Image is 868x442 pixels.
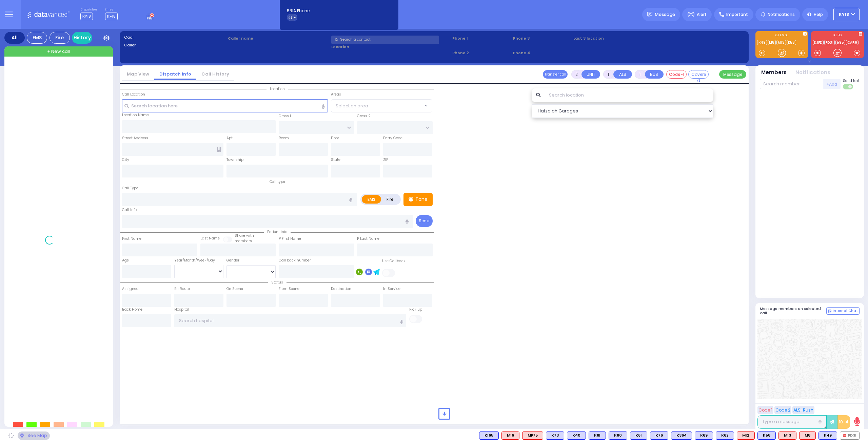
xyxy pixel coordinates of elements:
[122,307,142,312] label: Back Home
[719,70,746,79] button: Message
[122,207,137,213] label: Call Info
[226,135,233,141] label: Apt
[671,432,692,440] div: K364
[122,92,145,97] label: Call Location
[331,157,340,163] label: State
[760,307,826,315] h5: Message members on selected call
[843,83,854,90] label: Turn off text
[513,36,571,41] span: Phone 3
[818,432,837,440] div: BLS
[196,71,234,77] a: Call History
[501,432,519,440] div: M16
[416,215,433,227] button: Send
[799,432,816,440] div: ALS KJ
[18,432,50,440] div: See map
[122,286,139,292] label: Assigned
[795,69,830,77] button: Notifications
[589,432,606,440] div: K81
[835,40,845,45] a: 595
[226,258,239,263] label: Gender
[573,36,659,41] label: Last 3 location
[613,70,632,79] button: ALS
[200,236,220,241] label: Last Name
[543,70,568,79] button: Transfer call
[72,32,92,44] a: History
[501,432,519,440] div: ALS
[47,48,70,55] span: + New call
[695,432,713,440] div: BLS
[174,314,407,327] input: Search hospital
[671,432,692,440] div: BLS
[122,112,149,118] label: Location Name
[833,8,860,21] button: KY18
[357,236,379,241] label: P Last Name
[235,233,254,238] small: Share with
[768,40,776,45] a: M8
[452,36,511,41] span: Phone 1
[122,186,138,191] label: Call Type
[840,432,860,440] div: FD31
[778,432,796,440] div: ALS
[768,12,795,18] span: Notifications
[174,258,223,263] div: Year/Month/Week/Day
[331,286,351,292] label: Destination
[757,432,776,440] div: BLS
[80,13,93,20] span: KY18
[382,258,406,264] label: Use Callback
[122,157,129,163] label: City
[650,432,668,440] div: BLS
[567,432,586,440] div: BLS
[383,157,388,163] label: ZIP
[666,70,687,79] button: Code-1
[267,86,288,91] span: Location
[757,406,773,414] button: Code 1
[122,99,328,112] input: Search location here
[697,12,707,18] span: Alert
[235,238,252,244] span: members
[828,310,831,313] img: comment-alt.png
[279,113,291,119] label: Cross 1
[546,432,564,440] div: K73
[217,147,221,152] span: Other building occupants
[122,258,129,263] label: Age
[650,432,668,440] div: K76
[609,432,627,440] div: K80
[826,307,860,315] button: Internal Chat
[27,10,72,19] img: Logo
[787,40,796,45] a: K58
[737,432,755,440] div: M12
[331,135,339,141] label: Floor
[589,432,606,440] div: BLS
[716,432,734,440] div: BLS
[757,40,767,45] a: K49
[846,40,859,45] a: CAR6
[50,32,70,44] div: Fire
[279,286,299,292] label: From Scene
[813,40,824,45] a: KJFD
[287,8,310,14] span: BRIA Phone
[824,40,835,45] a: FD31
[381,195,400,204] label: Fire
[105,8,118,12] label: Lines
[774,406,791,414] button: Code 2
[755,34,808,38] label: KJ EMS...
[268,280,287,285] span: Status
[761,69,787,77] button: Members
[818,432,837,440] div: K49
[336,103,368,109] span: Select an area
[226,286,243,292] label: On Scene
[154,71,196,77] a: Dispatch info
[716,432,734,440] div: K62
[843,78,860,83] span: Send text
[567,432,586,440] div: K40
[546,432,564,440] div: BLS
[122,236,141,241] label: First Name
[383,135,402,141] label: Entry Code
[839,12,849,18] span: KY18
[124,42,225,48] label: Caller:
[778,432,796,440] div: M13
[452,50,511,56] span: Phone 2
[479,432,499,440] div: BLS
[279,135,289,141] label: Room
[409,307,422,312] label: Pick up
